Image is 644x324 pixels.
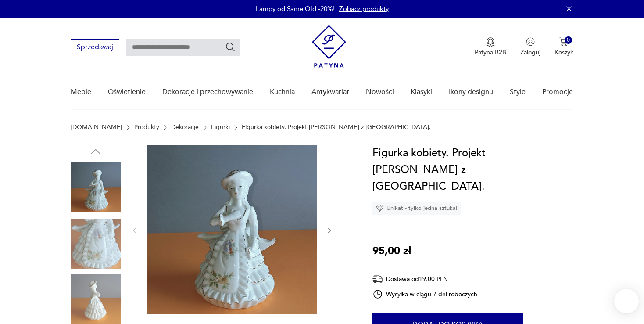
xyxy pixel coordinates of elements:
[312,25,346,68] img: Patyna - sklep z meblami i dekoracjami vintage
[162,75,253,109] a: Dekoracje i przechowywanie
[565,36,572,44] div: 0
[147,145,317,314] img: Zdjęcie produktu Figurka kobiety. Projekt Jana Jezela z Katowic.
[372,243,411,259] p: 95,00 zł
[225,42,236,52] button: Szukaj
[242,124,431,131] p: Figurka kobiety. Projekt [PERSON_NAME] z [GEOGRAPHIC_DATA].
[372,274,478,284] div: Dostawa od 19,00 PLN
[372,202,461,215] div: Unikat - tylko jedna sztuka!
[71,39,119,55] button: Sprzedawaj
[372,289,478,299] div: Wysyłka w ciągu 7 dni roboczych
[526,37,535,46] img: Ikonka użytkownika
[555,37,573,57] button: 0Koszyk
[486,37,495,47] img: Ikona medalu
[475,37,506,57] button: Patyna B2B
[71,219,121,269] img: Zdjęcie produktu Figurka kobiety. Projekt Jana Jezela z Katowic.
[71,162,121,212] img: Zdjęcie produktu Figurka kobiety. Projekt Jana Jezela z Katowic.
[520,48,540,57] p: Zaloguj
[134,124,159,131] a: Produkty
[559,37,568,46] img: Ikona koszyka
[411,75,432,109] a: Klasyki
[555,48,573,57] p: Koszyk
[376,204,384,212] img: Ikona diamentu
[520,37,540,57] button: Zaloguj
[475,37,506,57] a: Ikona medaluPatyna B2B
[256,4,335,13] p: Lampy od Same Old -20%!
[475,48,506,57] p: Patyna B2B
[311,75,349,109] a: Antykwariat
[71,45,119,51] a: Sprzedawaj
[366,75,394,109] a: Nowości
[510,75,526,109] a: Style
[71,124,122,131] a: [DOMAIN_NAME]
[542,75,573,109] a: Promocje
[211,124,230,131] a: Figurki
[372,274,383,284] img: Ikona dostawy
[71,75,91,109] a: Meble
[372,145,573,195] h1: Figurka kobiety. Projekt [PERSON_NAME] z [GEOGRAPHIC_DATA].
[339,4,389,13] a: Zobacz produkty
[171,124,199,131] a: Dekoracje
[108,75,146,109] a: Oświetlenie
[614,289,639,313] iframe: Smartsupp widget button
[270,75,295,109] a: Kuchnia
[449,75,493,109] a: Ikony designu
